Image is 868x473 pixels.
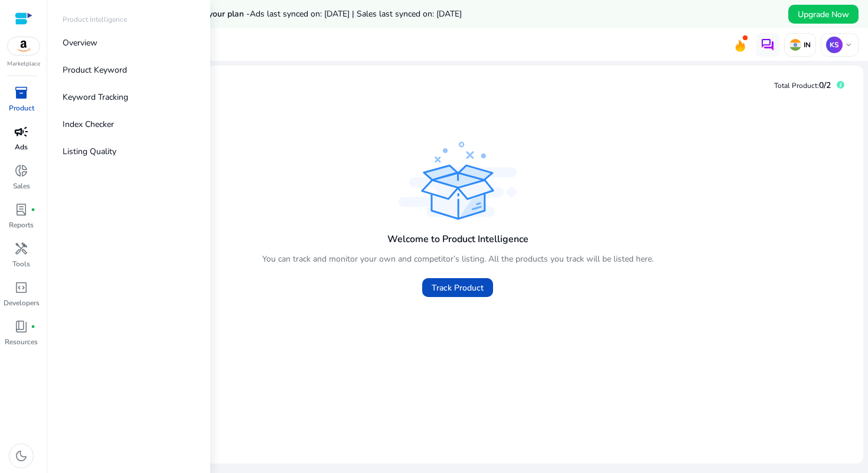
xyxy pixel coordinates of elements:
p: Sales [13,181,30,191]
span: Track Product [432,282,484,294]
img: amazon.svg [8,37,40,55]
img: track_product.svg [399,142,517,220]
p: Resources [5,337,38,347]
span: campaign [14,125,28,139]
span: dark_mode [14,449,28,463]
p: Marketplace [7,60,40,68]
span: keyboard_arrow_down [844,40,853,50]
button: Upgrade Now [788,5,859,24]
h5: Data syncs run less frequently on your plan - [78,9,462,19]
span: lab_profile [14,203,28,217]
span: Ads last synced on: [DATE] | Sales last synced on: [DATE] [250,8,462,19]
p: Keyword Tracking [63,91,128,103]
p: Ads [15,142,28,152]
img: in.svg [789,39,801,51]
span: 0/2 [819,80,831,91]
span: donut_small [14,164,28,178]
p: IN [801,40,811,50]
p: Listing Quality [63,145,116,158]
span: Total Product: [774,81,819,90]
span: handyman [14,242,28,256]
p: You can track and monitor your own and competitor’s listing. All the products you track will be l... [262,253,654,265]
p: Product Intelligence [63,14,127,25]
span: code_blocks [14,280,28,295]
p: KS [826,37,843,53]
p: Product [9,103,34,113]
p: Product Keyword [63,64,127,76]
span: fiber_manual_record [31,324,35,329]
span: book_4 [14,319,28,334]
p: Tools [12,259,30,269]
p: Developers [4,298,40,308]
p: Reports [9,220,34,230]
span: fiber_manual_record [31,207,35,212]
p: Overview [63,37,97,49]
p: Index Checker [63,118,114,131]
span: inventory_2 [14,86,28,100]
span: Upgrade Now [798,8,849,21]
h4: Welcome to Product Intelligence [387,234,528,245]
